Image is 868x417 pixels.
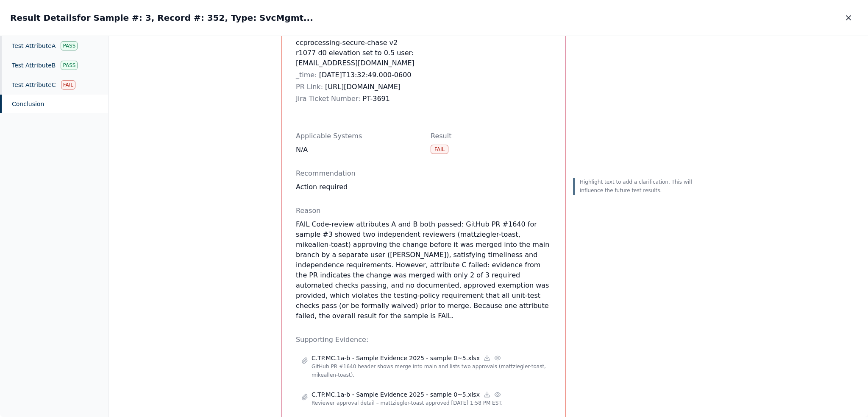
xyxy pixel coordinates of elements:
[296,70,417,80] div: [DATE]T13:32:49.000-0600
[483,391,491,398] a: Download file
[580,178,695,195] p: Highlight text to add a clarification. This will influence the future test results.
[10,12,313,24] h2: Result Details for Sample #: 3, Record #: 352, Type: SvcMgmt...
[296,182,552,192] div: Action required
[61,61,78,70] div: Pass
[296,131,417,141] p: Applicable Systems
[312,362,546,379] p: GitHub PR #1640 header shows merge into main and lists two approvals (mattziegler-toast, mikealle...
[296,82,417,92] div: [URL][DOMAIN_NAME]
[431,145,448,154] div: Fail
[296,219,552,321] p: FAIL Code-review attributes A and B both passed: GitHub PR #1640 for sample #3 showed two indepen...
[296,145,417,155] div: N/A
[431,131,552,141] p: Result
[296,95,360,103] span: Jira Ticket Number :
[312,354,480,362] p: C.TP.MC.1a-b - Sample Evidence 2025 - sample 0~5.xlsx
[296,71,317,79] span: _time :
[61,41,78,50] div: Pass
[296,94,417,104] div: PT-3691
[312,399,546,407] p: Reviewer approval detail – mattziegler-toast approved [DATE] 1:58 PM EST.
[296,206,552,216] p: Reason
[296,83,323,91] span: PR Link :
[312,390,480,399] p: C.TP.MC.1a-b - Sample Evidence 2025 - sample 0~5.xlsx
[296,335,552,345] p: Supporting Evidence:
[296,168,552,179] p: Recommendation
[483,354,491,362] a: Download file
[61,80,75,90] div: Fail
